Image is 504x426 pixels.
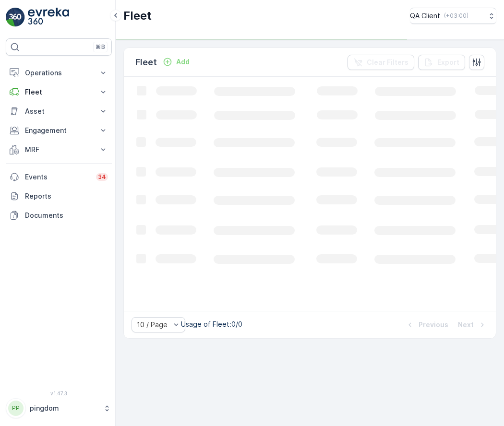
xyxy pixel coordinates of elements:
[458,320,474,330] p: Next
[135,56,157,69] p: Fleet
[457,319,488,331] button: Next
[25,172,90,182] p: Events
[181,319,242,329] p: Usage of Fleet : 0/0
[6,63,112,83] button: Operations
[159,56,193,68] button: Add
[96,43,105,51] p: ⌘B
[25,87,93,97] p: Fleet
[404,319,449,331] button: Previous
[410,8,496,24] button: QA Client(+03:00)
[6,102,112,121] button: Asset
[6,398,112,418] button: PPpingdom
[6,121,112,140] button: Engagement
[25,126,93,135] p: Engagement
[25,106,93,116] p: Asset
[419,320,448,330] p: Previous
[348,55,414,70] button: Clear Filters
[28,8,69,27] img: logo_light-DOdMpM7g.png
[437,58,459,67] p: Export
[123,8,152,24] p: Fleet
[6,187,112,206] a: Reports
[6,83,112,102] button: Fleet
[410,11,440,21] p: QA Client
[6,140,112,159] button: MRF
[25,68,93,78] p: Operations
[6,206,112,225] a: Documents
[30,403,98,413] p: pingdom
[418,55,465,70] button: Export
[444,12,468,20] p: ( +03:00 )
[6,8,25,27] img: logo
[25,145,93,154] p: MRF
[367,58,408,67] p: Clear Filters
[8,401,24,416] div: PP
[6,390,112,396] span: v 1.47.3
[6,167,112,187] a: Events34
[25,191,108,201] p: Reports
[98,173,106,181] p: 34
[176,57,190,67] p: Add
[25,211,108,220] p: Documents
